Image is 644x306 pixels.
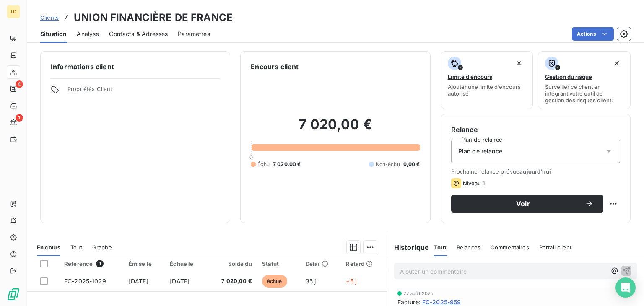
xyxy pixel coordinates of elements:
span: Ajouter une limite d’encours autorisé [448,83,526,97]
h6: Relance [451,124,620,135]
img: Logo LeanPay [7,288,20,301]
span: Contacts & Adresses [109,30,168,38]
span: FC-2025-1029 [64,277,106,285]
span: Commentaires [491,244,529,251]
div: Statut [262,260,296,267]
h3: UNION FINANCIÈRE DE FRANCE [74,10,233,25]
span: 7 020,00 € [212,277,252,285]
span: 1 [96,260,104,267]
span: Graphe [92,244,112,251]
span: Non-échu [376,161,400,168]
div: Délai [306,260,336,267]
span: Prochaine relance prévue [451,168,620,175]
button: Limite d’encoursAjouter une limite d’encours autorisé [441,51,533,109]
button: Actions [572,27,614,41]
h6: Historique [387,242,429,252]
span: Situation [40,30,67,38]
div: Échue le [170,260,202,267]
span: 7 020,00 € [273,161,301,168]
span: 35 j [306,277,316,285]
span: 0 [249,154,253,161]
span: [DATE] [129,277,148,285]
span: Plan de relance [458,147,502,156]
span: Paramètres [178,30,210,38]
span: Tout [70,244,82,251]
span: [DATE] [170,277,190,285]
a: Clients [40,13,59,22]
span: Portail client [539,244,571,251]
span: +5 j [346,277,356,285]
div: Solde dû [212,260,252,267]
span: 1 [16,114,23,122]
span: En cours [37,244,60,251]
span: Clients [40,14,59,21]
div: Émise le [129,260,160,267]
span: échue [262,275,287,288]
span: 27 août 2025 [403,291,434,296]
div: Retard [346,260,382,267]
div: Open Intercom Messenger [615,277,636,298]
button: Gestion du risqueSurveiller ce client en intégrant votre outil de gestion des risques client. [538,51,631,109]
span: Relances [457,244,480,251]
span: Propriétés Client [68,86,220,97]
span: Gestion du risque [545,73,592,80]
div: Référence [64,260,119,267]
h6: Informations client [51,62,220,72]
span: Surveiller ce client en intégrant votre outil de gestion des risques client. [545,83,623,104]
span: Échu [257,161,270,168]
span: Niveau 1 [463,180,485,187]
span: 4 [16,80,23,88]
button: Voir [451,195,603,213]
h6: Encours client [251,62,299,72]
span: aujourd’hui [519,168,551,175]
h2: 7 020,00 € [251,116,420,141]
span: 0,00 € [403,161,420,168]
div: TD [7,5,20,18]
span: Analyse [77,30,99,38]
span: Tout [434,244,447,251]
span: Limite d’encours [448,73,492,80]
span: Voir [461,200,585,207]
